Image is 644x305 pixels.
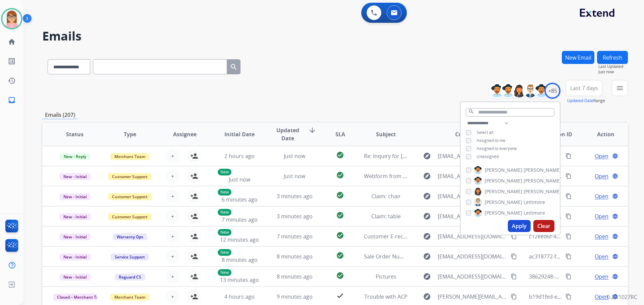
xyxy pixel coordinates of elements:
mat-icon: language [612,253,618,259]
mat-icon: explore [423,273,431,281]
span: Just now [284,172,305,180]
mat-icon: content_copy [511,233,517,239]
mat-icon: person_add [190,172,198,180]
p: New [218,229,231,236]
button: New Email [562,51,594,64]
span: 7 minutes ago [222,216,258,223]
button: Apply [508,220,531,232]
mat-icon: explore [423,172,431,180]
mat-icon: search [468,108,474,115]
span: Open [595,232,608,240]
span: + [171,252,174,260]
mat-icon: check_circle [336,151,344,159]
mat-icon: language [612,274,618,280]
span: + [171,212,174,220]
button: Clear [533,220,554,232]
button: Refresh [597,51,628,64]
span: New - Initial [59,213,91,220]
p: New [218,269,231,276]
mat-icon: content_copy [511,253,517,259]
mat-icon: person_add [190,273,198,281]
span: 8 minutes ago [222,256,258,263]
p: New [218,169,231,175]
span: Pictures [376,273,396,280]
span: Select all [477,130,493,135]
span: [PERSON_NAME] [524,188,561,195]
p: New [218,189,231,196]
mat-icon: arrow_downward [308,126,316,134]
span: Open [595,252,608,260]
span: Open [595,212,608,220]
span: [PERSON_NAME] [485,199,522,206]
mat-icon: person_add [190,293,198,301]
mat-icon: explore [423,192,431,200]
span: 2 hours ago [224,152,255,160]
span: Claim: table [371,213,401,220]
mat-icon: content_copy [566,294,572,300]
span: Claim: chair [371,193,401,200]
span: [EMAIL_ADDRESS][DOMAIN_NAME] [438,192,507,200]
p: New [218,249,231,256]
mat-icon: content_copy [566,253,572,259]
span: [EMAIL_ADDRESS][DOMAIN_NAME] [438,252,507,260]
span: 3 minutes ago [277,213,313,220]
span: + [171,152,174,160]
img: avatar [2,9,21,28]
span: + [171,232,174,240]
button: + [166,290,179,303]
mat-icon: menu [616,84,624,92]
span: Open [595,192,608,200]
span: Lettimore [524,199,545,206]
span: Updated Date [273,126,303,142]
span: ac318772-f829-40ec-92f9-2ff9f7180f7c [529,253,624,260]
mat-icon: check_circle [336,171,344,179]
button: Updated Date [567,98,593,103]
span: Customer Support [108,173,152,180]
mat-icon: check_circle [336,272,344,280]
span: Range [567,98,605,103]
span: Reguard CS [115,274,145,281]
mat-icon: language [612,193,618,199]
span: Unassigned [477,154,499,159]
mat-icon: language [612,173,618,179]
mat-icon: check_circle [336,251,344,259]
mat-icon: search [230,63,238,71]
mat-icon: explore [423,212,431,220]
span: 7 minutes ago [277,233,313,240]
span: 6 minutes ago [222,196,258,203]
mat-icon: person_add [190,252,198,260]
span: [EMAIL_ADDRESS][DOMAIN_NAME] [438,172,507,180]
span: [PERSON_NAME] [485,167,522,173]
button: + [166,230,179,243]
span: New - Reply [60,153,90,160]
span: Re: Inquiry for [PERSON_NAME] [364,152,442,160]
mat-icon: person_add [190,212,198,220]
span: Subject [376,130,396,138]
p: Emails (207) [42,111,78,119]
mat-icon: content_copy [566,274,572,280]
mat-icon: language [612,233,618,239]
span: + [171,273,174,281]
th: Action [573,123,628,146]
button: + [166,189,179,203]
mat-icon: check [336,292,344,300]
span: Customer [455,130,481,138]
span: New - Initial [59,253,91,260]
span: 8 minutes ago [277,253,313,260]
mat-icon: list_alt [8,57,16,65]
span: Warranty Ops [113,233,147,240]
span: Customer Support [108,193,152,200]
span: Merchant Team [110,153,149,160]
div: +85 [544,83,560,99]
span: 8 minutes ago [277,273,313,280]
button: + [166,270,179,283]
mat-icon: language [612,213,618,219]
span: Merchant Team [110,294,149,301]
mat-icon: person_add [190,192,198,200]
p: 0.20.1027RC [607,293,637,301]
span: Closed – Merchant Transfer [53,294,114,301]
span: Open [595,293,608,301]
span: New - Initial [59,233,91,240]
span: New - Initial [59,193,91,200]
span: 13 minutes ago [220,276,259,284]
